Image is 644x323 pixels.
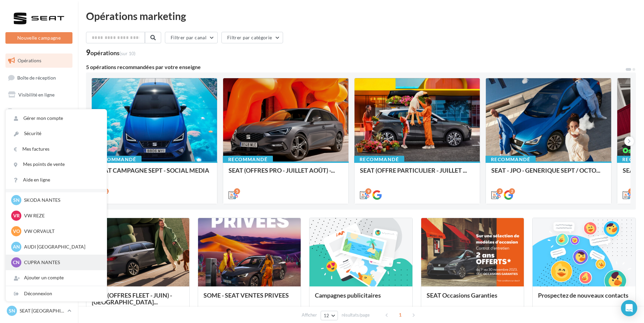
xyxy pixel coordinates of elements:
[20,307,65,314] p: SEAT [GEOGRAPHIC_DATA]
[4,172,74,186] a: Calendrier
[5,32,72,44] button: Nouvelle campagne
[6,270,107,285] div: Ajouter un compte
[321,311,338,320] button: 12
[86,11,636,21] div: Opérations marketing
[6,157,107,172] a: Mes points de vente
[4,70,74,85] a: Boîte de réception
[86,49,135,56] div: 9
[4,88,74,102] a: Visibilité en ligne
[342,312,370,318] span: résultats/page
[6,142,107,157] a: Mes factures
[24,228,99,235] p: VW ORVAULT
[17,74,56,80] span: Boîte de réception
[4,53,74,68] a: Opérations
[4,155,74,169] a: Médiathèque
[13,197,20,203] span: SN
[5,304,72,317] a: SN SEAT [GEOGRAPHIC_DATA]
[4,189,74,209] a: PLV et print personnalisable
[6,286,107,301] div: Déconnexion
[486,156,536,163] div: Recommandé
[13,212,20,219] span: VR
[223,156,273,163] div: Recommandé
[229,167,335,174] span: SEAT (OFFRES PRO - JUILLET AOÛT) -...
[365,188,371,194] div: 9
[120,50,135,56] span: (sur 10)
[92,292,172,306] span: SEAT (OFFRES FLEET - JUIN) - [GEOGRAPHIC_DATA]...
[90,50,135,56] div: opérations
[9,307,15,314] span: SN
[203,292,289,299] span: SOME - SEAT VENTES PRIVEES
[302,312,317,318] span: Afficher
[91,156,142,163] div: Recommandé
[13,228,20,235] span: VO
[165,32,218,43] button: Filtrer par canal
[354,156,404,163] div: Recommandé
[24,243,99,250] p: AUDI [GEOGRAPHIC_DATA]
[538,292,628,299] span: Prospectez de nouveaux contacts
[221,32,283,43] button: Filtrer par catégorie
[4,105,74,119] a: SMS unitaire
[13,243,20,250] span: AN
[86,64,625,70] div: 5 opérations recommandées par votre enseigne
[491,167,600,174] span: SEAT - JPO - GENERIQUE SEPT / OCTO...
[6,126,107,141] a: Sécurité
[6,111,107,126] a: Gérer mon compte
[4,138,74,152] a: Contacts
[234,188,240,194] div: 5
[13,259,20,266] span: CN
[395,309,406,320] span: 1
[97,167,209,174] span: SEAT CAMPAGNE SEPT - SOCIAL MEDIA
[24,197,99,203] p: SKODA NANTES
[621,300,637,316] div: Open Intercom Messenger
[324,313,329,318] span: 12
[4,211,74,231] a: Campagnes DataOnDemand
[17,109,44,114] span: SMS unitaire
[24,259,99,266] p: CUPRA NANTES
[18,92,55,98] span: Visibilité en ligne
[427,292,497,299] span: SEAT Occasions Garanties
[18,58,41,63] span: Opérations
[497,188,503,194] div: 2
[6,172,107,188] a: Aide en ligne
[628,188,634,194] div: 6
[509,188,515,194] div: 2
[360,167,467,174] span: SEAT (OFFRE PARTICULIER - JUILLET ...
[24,212,99,219] p: VW REZE
[4,122,74,136] a: Campagnes
[315,292,381,299] span: Campagnes publicitaires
